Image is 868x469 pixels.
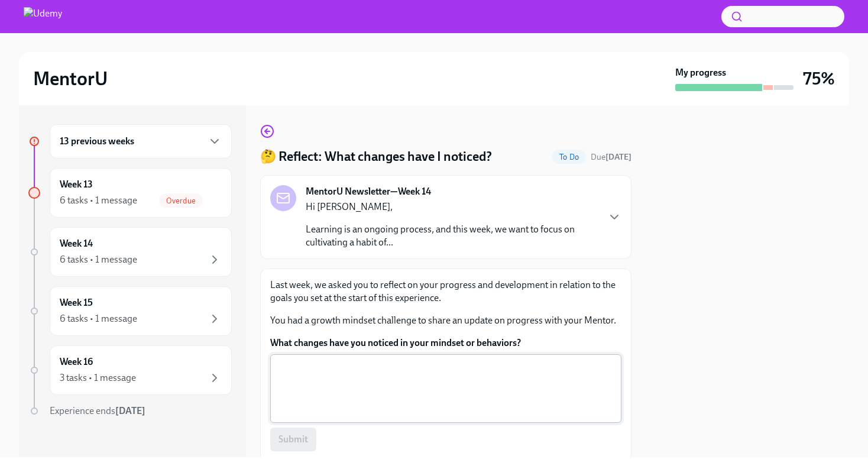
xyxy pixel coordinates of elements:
[60,135,134,148] h6: 13 previous weeks
[552,153,586,161] span: To Do
[24,7,62,26] img: Udemy
[306,223,598,249] p: Learning is an ongoing process, and this week, we want to focus on cultivating a habit of...
[306,185,431,198] strong: MentorU Newsletter—Week 14
[60,237,93,250] h6: Week 14
[270,314,621,327] p: You had a growth mindset challenge to share an update on progress with your Mentor.
[60,178,93,191] h6: Week 13
[50,124,232,159] div: 13 previous weeks
[803,68,835,89] h3: 75%
[28,227,232,277] a: Week 146 tasks • 1 message
[260,148,492,166] h4: 🤔 Reflect: What changes have I noticed?
[60,253,137,266] div: 6 tasks • 1 message
[60,194,137,207] div: 6 tasks • 1 message
[28,345,232,395] a: Week 163 tasks • 1 message
[60,371,136,384] div: 3 tasks • 1 message
[605,152,631,162] strong: [DATE]
[28,286,232,336] a: Week 156 tasks • 1 message
[28,168,232,218] a: Week 136 tasks • 1 messageOverdue
[591,151,631,163] span: August 30th, 2025 05:00
[60,312,137,325] div: 6 tasks • 1 message
[60,355,93,368] h6: Week 16
[270,279,621,305] p: Last week, we asked you to reflect on your progress and development in relation to the goals you ...
[159,196,203,205] span: Overdue
[591,152,631,162] span: Due
[675,66,726,79] strong: My progress
[50,405,145,416] span: Experience ends
[60,296,93,309] h6: Week 15
[270,337,621,350] label: What changes have you noticed in your mindset or behaviors?
[33,67,108,90] h2: MentorU
[306,200,598,214] p: Hi [PERSON_NAME],
[115,405,145,416] strong: [DATE]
